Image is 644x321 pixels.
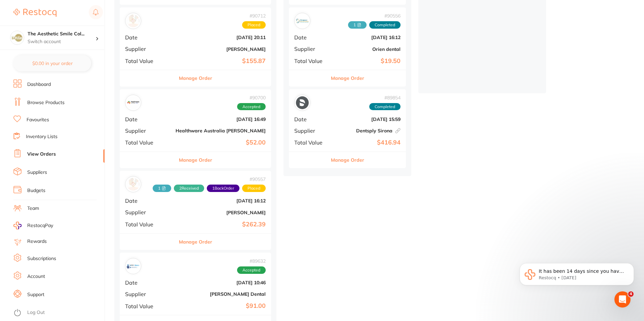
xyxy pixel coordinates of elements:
span: Supplier [125,291,170,297]
span: Received [174,185,204,192]
h4: The Aesthetic Smile Collective [28,31,96,37]
span: Date [125,116,170,122]
span: Supplier [125,46,170,52]
span: Total Value [125,139,170,146]
button: Log Out [13,308,103,318]
b: [DATE] 16:12 [176,198,266,203]
a: RestocqPay [13,222,53,229]
a: Suppliers [27,169,47,176]
button: $0.00 in your order [13,55,91,71]
span: Total Value [125,58,170,64]
span: Supplier [125,128,170,134]
div: Healthware Australia Ridley#90700AcceptedDate[DATE] 16:49SupplierHealthware Australia [PERSON_NAM... [120,89,271,168]
span: # 90700 [237,95,266,100]
span: # 90556 [348,13,401,19]
b: [PERSON_NAME] [176,46,266,52]
img: Henry Schein Halas [127,14,140,27]
b: [PERSON_NAME] [176,210,266,215]
span: # 89632 [237,258,266,264]
button: Manage Order [331,70,364,86]
img: Restocq Logo [13,9,56,17]
iframe: Intercom live chat [614,291,631,308]
button: Manage Order [179,234,212,250]
span: # 90712 [242,13,266,19]
span: Received [348,21,367,29]
span: Supplier [294,46,328,52]
span: Accepted [237,103,266,110]
a: Subscriptions [27,255,56,262]
span: 4 [628,291,634,297]
button: Manage Order [179,70,212,86]
img: Henry Schein Halas [127,178,140,191]
img: Dentsply Sirona [296,96,309,109]
a: Browse Products [27,99,65,106]
img: RestocqPay [13,222,22,229]
a: Log Out [27,309,45,316]
span: Total Value [294,58,328,64]
b: $155.87 [176,58,266,65]
img: Orien dental [296,14,309,27]
b: [DATE] 16:49 [176,117,266,122]
span: Total Value [294,139,328,146]
span: Completed [369,21,401,29]
span: Supplier [125,209,170,215]
span: Date [125,34,170,40]
b: [DATE] 10:46 [176,280,266,285]
b: $19.50 [333,58,401,65]
b: $262.39 [176,221,266,228]
span: Placed [242,21,266,29]
b: [PERSON_NAME] Dental [176,291,266,297]
span: Completed [369,103,401,110]
span: Date [294,34,328,40]
a: Restocq Logo [13,5,56,21]
span: Accepted [237,266,266,274]
a: Rewards [27,238,47,245]
img: Healthware Australia Ridley [127,96,140,109]
b: Orien dental [333,46,401,52]
b: $416.94 [333,139,401,146]
span: Received [153,185,171,192]
span: # 90557 [153,176,266,182]
span: Date [125,280,170,286]
a: Favourites [27,117,49,123]
span: Total Value [125,221,170,227]
b: $52.00 [176,139,266,146]
span: Placed [242,185,266,192]
b: $91.00 [176,302,266,310]
span: Back orders [207,185,239,192]
img: Erskine Dental [127,260,140,272]
div: Henry Schein Halas#90712PlacedDate[DATE] 20:11Supplier[PERSON_NAME]Total Value$155.87Manage Order [120,7,271,87]
button: Manage Order [331,152,364,168]
a: Inventory Lists [26,133,58,140]
b: [DATE] 16:12 [333,35,401,40]
b: [DATE] 20:11 [176,35,266,40]
a: View Orders [27,151,56,158]
div: Henry Schein Halas#905571 2Received1BackOrderPlacedDate[DATE] 16:12Supplier[PERSON_NAME]Total Val... [120,171,271,250]
a: Support [27,291,44,298]
a: Budgets [27,187,45,194]
iframe: Intercom notifications message [509,249,644,303]
span: RestocqPay [27,222,53,229]
span: # 89854 [369,95,401,100]
a: Team [27,205,39,212]
span: Date [294,116,328,122]
button: Manage Order [179,152,212,168]
img: The Aesthetic Smile Collective [10,31,24,44]
b: [DATE] 15:59 [333,117,401,122]
b: Healthware Australia [PERSON_NAME] [176,128,266,133]
b: Dentsply Sirona [333,128,401,133]
a: Dashboard [27,81,51,88]
span: Date [125,198,170,204]
span: Supplier [294,128,328,134]
a: Account [27,273,45,280]
p: Switch account [28,38,96,45]
span: Total Value [125,303,170,309]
